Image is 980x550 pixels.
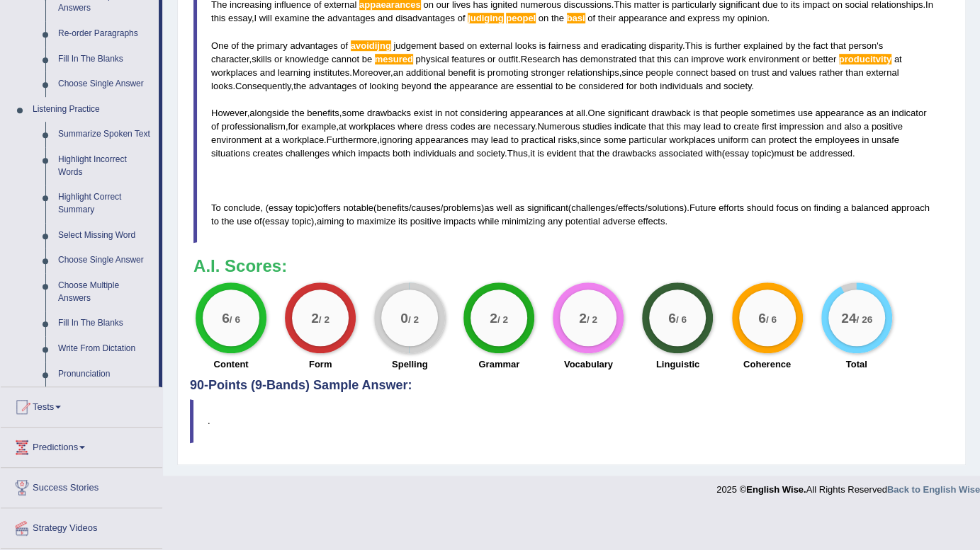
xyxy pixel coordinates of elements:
[657,54,671,64] span: this
[332,54,359,64] span: cannot
[887,484,980,495] strong: Back to English Wise
[493,121,534,132] span: necessary
[646,67,673,78] span: people
[746,202,773,213] span: should
[231,40,239,51] span: of
[435,108,442,118] span: in
[530,148,535,159] span: it
[500,81,514,91] span: are
[743,40,783,51] span: explained
[845,67,863,78] span: than
[776,202,798,213] span: focus
[509,108,563,118] span: appearances
[539,40,546,51] span: is
[666,121,680,132] span: this
[656,357,699,371] label: Linguistic
[723,121,731,132] span: to
[798,108,813,118] span: use
[670,13,685,23] span: and
[411,202,440,213] span: causes
[514,202,524,213] span: as
[564,357,613,371] label: Vocabulary
[449,81,498,91] span: appearance
[582,121,612,132] span: studies
[491,134,509,145] span: lead
[242,40,254,51] span: the
[451,121,475,132] span: codes
[563,54,578,64] span: has
[580,54,637,64] span: demonstrated
[619,13,668,23] span: appearance
[278,67,310,78] span: learning
[211,67,257,78] span: workplaces
[293,81,306,91] span: the
[458,13,466,23] span: of
[406,67,446,78] span: additional
[789,67,816,78] span: values
[565,81,575,91] span: be
[52,71,159,97] a: Choose Single Answer
[801,202,811,213] span: on
[796,148,806,159] span: be
[52,47,159,72] a: Fill In The Blanks
[879,108,889,118] span: an
[517,81,553,91] span: essential
[839,54,891,64] span: Possible spelling mistake found. (did you mean: productivity)
[626,81,636,91] span: for
[702,108,718,118] span: that
[291,108,304,118] span: the
[621,67,643,78] span: since
[647,202,683,213] span: solutions
[669,134,715,145] span: workplaces
[537,121,580,132] span: Numerous
[685,40,703,51] span: This
[714,40,741,51] span: further
[826,121,842,132] span: and
[515,40,536,51] span: looks
[711,67,736,78] span: based
[693,108,699,118] span: is
[813,40,828,51] span: fact
[253,148,283,159] span: creates
[301,121,336,132] span: example
[52,185,159,222] a: Highlight Correct Summary
[286,148,330,159] span: challenges
[537,148,543,159] span: is
[521,134,555,145] span: practical
[312,13,325,23] span: the
[221,216,234,227] span: the
[413,148,456,159] span: individuals
[307,108,339,118] span: benefits
[1,387,162,423] a: Tests
[223,202,260,213] span: conclude
[349,121,395,132] span: workplaces
[539,13,548,23] span: on
[211,148,250,159] span: situations
[799,134,812,145] span: the
[467,40,477,51] span: on
[798,40,811,51] span: the
[571,202,615,213] span: challenges
[221,121,285,132] span: professionalism
[751,134,766,145] span: can
[378,13,393,23] span: and
[864,121,869,132] span: a
[274,13,309,23] span: examine
[844,121,861,132] span: also
[768,134,796,145] span: protect
[471,134,489,145] span: may
[848,40,877,51] span: person
[211,216,219,227] span: to
[264,134,272,145] span: at
[317,202,340,213] span: offers
[567,13,585,23] span: Possible spelling mistake found. (did you mean: base)
[309,81,356,91] span: advantages
[269,202,293,213] span: essay
[401,81,432,91] span: beyond
[443,202,480,213] span: problems
[748,54,799,64] span: environment
[891,202,929,213] span: approach
[722,13,734,23] span: my
[648,121,664,132] span: that
[237,216,252,227] span: use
